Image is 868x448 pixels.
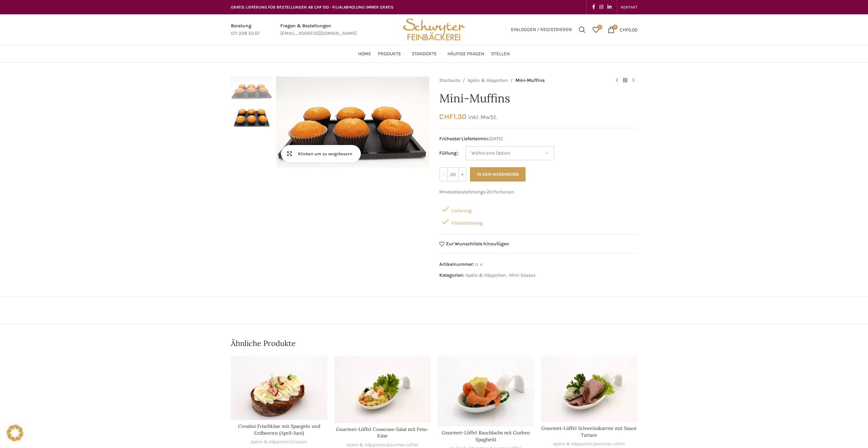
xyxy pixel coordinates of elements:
span: Home [358,51,371,57]
span: Einloggen / Registrieren [511,27,572,32]
a: Crostini Frischkäse mit Spargeln und Erdbeeren (April-Juni) [231,356,327,420]
span: CHF [439,112,453,121]
a: 0 CHF0.00 [604,23,641,37]
div: Main navigation [227,47,641,61]
a: Apéro & Häppchen [553,441,592,447]
span: Klicken um zu vergrössern [298,150,361,157]
a: Produkte [378,47,405,61]
a: Site logo [400,26,467,32]
img: Mini-Muffins – Bild 2 [231,103,273,127]
span: Häufige Fragen [447,51,484,57]
a: Infobox link [280,22,357,38]
span: [DATE] [439,135,637,143]
span: Artikelnummer: [439,261,474,267]
a: Gourmet-Löffel Rauchlachs mit Gurken Spaghetti [438,356,534,427]
a: Stellen [491,47,510,61]
a: Gourmet-Löffel Couscous-Salat mit Feta-Käse [336,426,429,439]
a: Häufige Fragen [447,47,484,61]
span: CHF [620,27,628,32]
a: Zur Wunschliste hinzufügen [439,242,510,247]
a: Klicken um zu vergrössern [281,145,361,162]
a: Gourmet-Löffel Schweinskarree mit Sauce Tartare [541,356,637,422]
a: Einloggen / Registrieren [507,23,575,37]
span: , [506,272,507,279]
a: Suchen [575,23,589,37]
div: , [541,441,637,447]
a: Infobox link [231,22,260,38]
div: Mindestbestellmenge 20 Portionen. [439,188,637,196]
small: inkl. MwSt. [468,114,497,120]
nav: Breadcrumb [439,76,606,85]
a: Mini-Süsses [509,272,535,278]
a: 0 [589,23,603,37]
div: , [231,439,327,445]
a: Gourmet-Löffel Schweinskarree mit Sauce Tartare [541,425,637,438]
a: Startseite [439,77,460,84]
a: Gourmet-Löffel Rauchlachs mit Gurken Spaghetti [442,430,530,443]
span: Standorte [412,51,437,57]
a: Next product [629,76,637,85]
bdi: 1.30 [439,112,466,121]
button: In den Warenkorb [470,167,526,182]
a: Crostini Frischkäse mit Spargeln und Erdbeeren (April-Juni) [238,423,320,436]
div: Secondary navigation [617,0,641,14]
a: Apéro & Häppchen [466,272,506,278]
input: - [439,167,448,182]
a: Linkedin social link [605,2,614,12]
img: Bäckerei Schwyter [400,14,467,45]
span: Mini-Muffins [515,77,545,84]
div: Lieferung [439,203,637,215]
span: GRATIS LIEFERUNG FÜR BESTELLUNGEN AB CHF 150 - FILIALABHOLUNG IMMER GRATIS [231,5,394,10]
a: Apéro & Häppchen [251,439,290,445]
h1: Mini-Muffins [439,91,637,105]
label: Füllung [439,149,459,157]
a: Instagram social link [597,2,605,12]
span: Frühester Liefertermin: [439,136,489,142]
span: Zur Wunschliste hinzufügen [446,242,509,246]
span: 0 [613,25,618,30]
span: n. v. [475,261,483,267]
img: Mini-Muffins [231,76,273,100]
input: + [458,167,467,182]
span: Stellen [491,51,510,57]
bdi: 0.00 [620,27,637,32]
a: Facebook social link [590,2,597,12]
a: Home [358,47,371,61]
input: Produktmenge [448,167,458,182]
div: Meine Wunschliste [589,23,603,37]
div: Filialabholung [439,215,637,228]
a: Apéro & Häppchen [468,77,508,84]
a: Standorte [412,47,441,61]
span: Ähnliche Produkte [231,338,296,349]
span: Produkte [378,51,401,57]
span: KONTAKT [621,5,637,10]
a: KONTAKT [621,0,637,14]
span: 0 [597,25,602,30]
span: Kategorien: [439,272,465,278]
a: Gourmet-Löffel [593,441,625,447]
a: Gourmet-Löffel Couscous-Salat mit Feta-Käse [334,356,431,423]
a: Previous product [613,76,621,85]
a: Crostini [291,439,307,445]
